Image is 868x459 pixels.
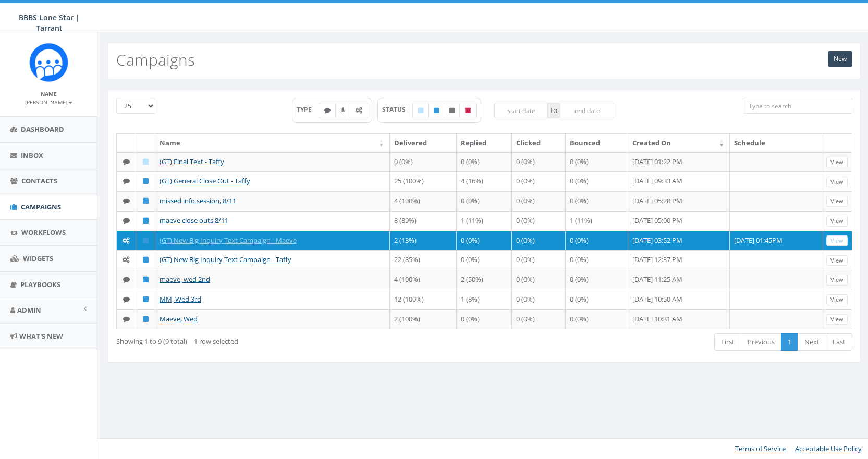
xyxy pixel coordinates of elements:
i: Published [143,256,149,263]
td: 2 (100%) [390,309,457,329]
a: MM, Wed 3rd [160,294,201,304]
i: Published [434,107,439,114]
span: Inbox [21,151,43,160]
span: to [548,103,560,118]
span: TYPE [297,105,319,114]
td: 22 (85%) [390,250,457,270]
td: 0 (0%) [566,290,628,309]
i: Text SMS [123,316,130,322]
label: Unpublished [444,103,460,118]
td: 0 (0%) [512,231,566,251]
i: Automated Message [123,237,130,244]
i: Published [143,237,149,244]
td: [DATE] 10:31 AM [628,309,730,329]
a: Terms of Service [735,444,786,453]
i: Ringless Voice Mail [341,107,345,114]
a: New [828,51,852,67]
td: 0 (0%) [512,250,566,270]
td: 0 (0%) [566,309,628,329]
span: STATUS [382,105,413,114]
i: Unpublished [449,107,455,114]
i: Published [143,276,149,283]
i: Text SMS [123,178,130,184]
i: Draft [418,107,423,114]
td: [DATE] 11:25 AM [628,270,730,290]
td: 0 (0%) [566,270,628,290]
td: 0 (0%) [512,211,566,231]
a: View [826,216,848,227]
label: Draft [412,103,429,118]
td: [DATE] 01:45PM [730,231,822,251]
a: View [826,275,848,286]
span: BBBS Lone Star | Tarrant [19,13,80,33]
td: 0 (0%) [512,290,566,309]
th: Created On: activate to sort column ascending [628,134,730,152]
td: [DATE] 05:28 PM [628,191,730,211]
td: 12 (100%) [390,290,457,309]
input: end date [560,103,614,118]
td: 0 (0%) [512,191,566,211]
i: Published [143,197,149,204]
td: 4 (16%) [457,171,512,191]
a: maeve close outs 8/11 [160,216,228,225]
a: View [826,255,848,266]
i: Text SMS [123,217,130,224]
th: Name: activate to sort column ascending [155,134,390,152]
i: Automated Message [356,107,362,114]
td: 0 (0%) [512,152,566,172]
td: 0 (0%) [457,309,512,329]
a: missed info session, 8/11 [160,196,236,205]
a: (GT) General Close Out - Taffy [160,176,250,185]
small: Name [41,90,57,97]
td: 1 (11%) [457,211,512,231]
a: First [714,333,741,351]
i: Draft [143,158,149,165]
th: Bounced [566,134,628,152]
span: Campaigns [21,202,61,212]
td: 0 (0%) [457,231,512,251]
td: 0 (0%) [457,152,512,172]
span: Contacts [21,176,57,185]
td: 0 (0%) [457,191,512,211]
input: start date [494,103,548,118]
a: Acceptable Use Policy [795,444,862,453]
span: Admin [17,305,41,315]
h2: Campaigns [116,51,195,68]
a: Maeve, Wed [160,314,198,324]
span: Widgets [23,254,53,263]
a: View [826,177,848,188]
i: Published [143,316,149,322]
a: View [826,314,848,325]
td: 8 (89%) [390,211,457,231]
td: 0 (0%) [566,171,628,191]
a: 1 [781,333,798,351]
span: 1 row selected [194,337,238,346]
td: 0 (0%) [512,270,566,290]
i: Text SMS [123,276,130,283]
td: 0 (0%) [512,171,566,191]
td: [DATE] 10:50 AM [628,290,730,309]
i: Text SMS [123,197,130,204]
td: 4 (100%) [390,191,457,211]
i: Published [143,296,149,303]
span: Dashboard [21,125,64,134]
span: Workflows [21,228,66,237]
th: Replied [457,134,512,152]
a: (GT) Final Text - Taffy [160,157,224,166]
span: What's New [19,331,63,341]
td: 0 (0%) [390,152,457,172]
a: View [826,294,848,305]
label: Ringless Voice Mail [335,103,351,118]
td: 0 (0%) [512,309,566,329]
a: (GT) New Big Inquiry Text Campaign - Taffy [160,255,291,264]
label: Published [428,103,445,118]
i: Text SMS [324,107,331,114]
td: [DATE] 09:33 AM [628,171,730,191]
td: 0 (0%) [566,152,628,172]
a: View [826,196,848,207]
span: Playbooks [20,280,60,289]
td: 0 (0%) [566,191,628,211]
td: [DATE] 03:52 PM [628,231,730,251]
a: (GT) New Big Inquiry Text Campaign - Maeve [160,235,297,245]
th: Schedule [730,134,822,152]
